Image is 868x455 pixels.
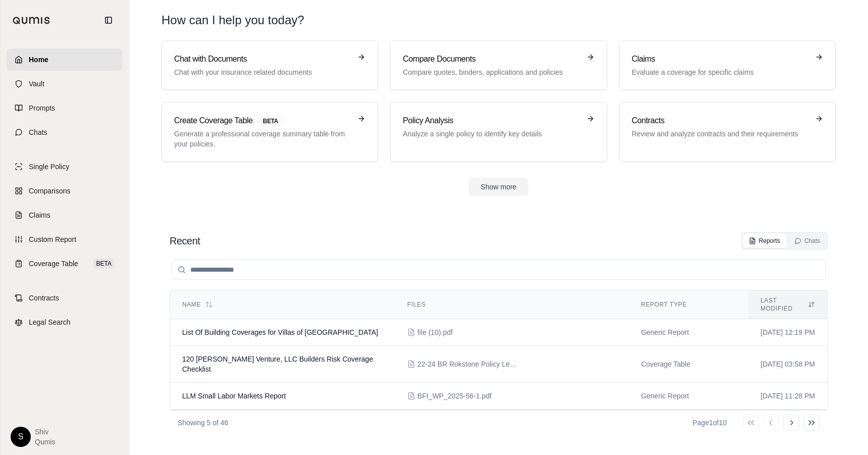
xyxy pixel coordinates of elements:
a: Create Coverage TableBETAGenerate a professional coverage summary table from your policies. [161,102,378,162]
th: Report Type [629,290,748,319]
div: S [11,427,31,447]
a: Custom Report [7,228,123,250]
p: Showing 5 of 46 [178,418,228,428]
a: Chat with DocumentsChat with your insurance related documents [161,40,378,90]
h3: Compare Documents [403,53,580,65]
span: Vault [29,79,44,89]
a: Claims [7,204,123,226]
span: Prompts [29,103,55,113]
span: Chats [29,127,47,137]
span: BETA [257,116,284,127]
span: Claims [29,210,50,220]
p: Review and analyze contracts and their requirements [632,129,809,139]
p: Chat with your insurance related documents [174,67,351,77]
a: Chats [7,121,123,143]
span: BETA [93,259,115,269]
button: Show more [469,178,529,196]
span: 22-24 BR Rokstone Policy Lead ROK-22-645.pdf [417,359,518,369]
div: Page 1 of 10 [692,418,727,428]
div: Name [182,300,383,309]
a: Coverage TableBETA [7,252,123,275]
th: Files [395,290,629,319]
a: Vault [7,73,123,95]
span: LLM Small Labor Markets Report [182,392,286,400]
span: Shiv [35,427,55,437]
button: Collapse sidebar [100,12,117,28]
span: Qumis [35,437,55,447]
span: Legal Search [29,317,71,327]
a: ClaimsEvaluate a coverage for specific claims [619,40,836,90]
span: Coverage Table [29,259,78,269]
span: file (10).pdf [417,327,453,337]
h1: How can I help you today? [161,12,836,28]
h3: Claims [632,53,809,65]
a: Home [7,48,123,71]
h3: Policy Analysis [403,115,580,127]
h2: Recent [170,234,200,248]
span: Contracts [29,293,59,303]
img: Qumis Logo [13,17,50,24]
button: Reports [743,234,786,248]
div: Chats [794,237,820,245]
span: List Of Building Coverages for Villas of River Park [182,328,378,336]
span: Custom Report [29,234,76,244]
p: Analyze a single policy to identify key details [403,129,580,139]
span: Single Policy [29,162,69,172]
span: Home [29,55,48,65]
p: Generate a professional coverage summary table from your policies. [174,129,351,149]
a: Contracts [7,287,123,309]
span: BFI_WP_2025-56-1.pdf [417,391,492,401]
div: Last modified [761,296,815,313]
td: Generic Report [629,383,748,410]
a: ContractsReview and analyze contracts and their requirements [619,102,836,162]
a: Compare DocumentsCompare quotes, binders, applications and policies [390,40,607,90]
td: [DATE] 03:58 PM [748,346,827,383]
h3: Create Coverage Table [174,115,351,127]
span: 120 Kindley MF Venture, LLC Builders Risk Coverage Checklist [182,355,373,373]
td: [DATE] 11:28 PM [748,383,827,410]
h3: Chat with Documents [174,53,351,65]
span: Comparisons [29,186,70,196]
a: Comparisons [7,180,123,202]
a: Policy AnalysisAnalyze a single policy to identify key details [390,102,607,162]
a: Legal Search [7,311,123,333]
a: Single Policy [7,156,123,178]
td: Coverage Table [629,346,748,383]
h3: Contracts [632,115,809,127]
p: Evaluate a coverage for specific claims [632,67,809,77]
td: Generic Report [629,319,748,346]
div: Reports [749,237,780,245]
button: Chats [788,234,826,248]
a: Prompts [7,97,123,119]
p: Compare quotes, binders, applications and policies [403,67,580,77]
td: [DATE] 12:19 PM [748,319,827,346]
